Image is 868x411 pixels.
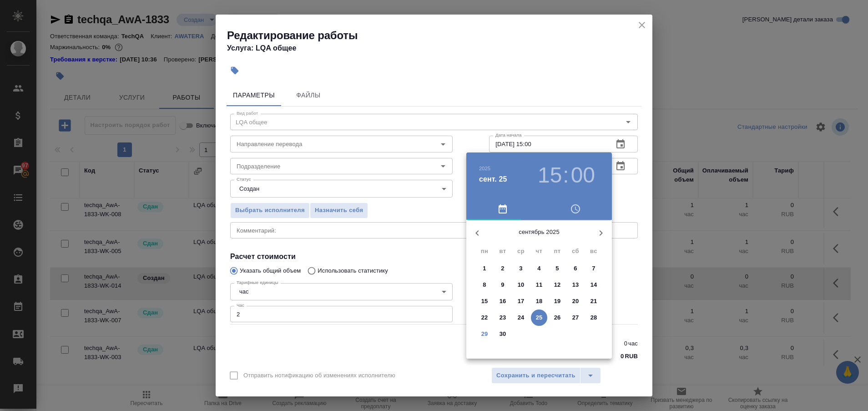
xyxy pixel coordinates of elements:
p: 17 [518,297,525,306]
p: 11 [536,280,543,289]
button: 2 [495,260,511,277]
button: 21 [585,293,602,310]
button: 10 [513,277,529,293]
button: 27 [567,310,584,326]
button: 26 [549,310,565,326]
p: 29 [481,330,488,339]
button: 16 [495,293,511,310]
button: 7 [585,260,602,277]
button: 4 [531,260,547,277]
p: сентябрь 2025 [488,228,590,237]
p: 5 [555,264,559,273]
button: 3 [513,260,529,277]
p: 12 [554,280,561,289]
p: 4 [537,264,540,273]
button: 14 [585,277,602,293]
p: 18 [536,297,543,306]
p: 27 [572,313,579,322]
button: 11 [531,277,547,293]
p: 30 [500,330,506,339]
button: 8 [476,277,493,293]
span: пн [476,247,493,256]
button: 15 [476,293,493,310]
p: 2 [501,264,504,273]
button: 13 [567,277,584,293]
span: вс [585,247,602,256]
button: 00 [571,162,595,188]
button: 24 [513,310,529,326]
span: вт [495,247,511,256]
p: 16 [500,297,506,306]
p: 8 [483,280,486,289]
p: 26 [554,313,561,322]
p: 25 [536,313,543,322]
p: 7 [592,264,595,273]
button: 1 [476,260,493,277]
span: чт [531,247,547,256]
button: 29 [476,326,493,342]
button: 19 [549,293,565,310]
p: 6 [574,264,577,273]
span: ср [513,247,529,256]
p: 23 [500,313,506,322]
p: 15 [481,297,488,306]
button: 12 [549,277,565,293]
p: 10 [518,280,525,289]
p: 3 [519,264,522,273]
button: 2025 [479,166,490,171]
h3: : [563,162,569,188]
p: 20 [572,297,579,306]
button: 22 [476,310,493,326]
button: 6 [567,260,584,277]
p: 13 [572,280,579,289]
button: 28 [585,310,602,326]
button: 15 [538,162,562,188]
p: 9 [501,280,504,289]
button: 30 [495,326,511,342]
p: 24 [518,313,525,322]
p: 22 [481,313,488,322]
button: 25 [531,310,547,326]
button: сент. 25 [479,174,507,185]
button: 20 [567,293,584,310]
button: 17 [513,293,529,310]
p: 28 [590,313,597,322]
button: 23 [495,310,511,326]
p: 21 [590,297,597,306]
p: 14 [590,280,597,289]
span: пт [549,247,565,256]
button: 5 [549,260,565,277]
button: 18 [531,293,547,310]
p: 1 [483,264,486,273]
span: сб [567,247,584,256]
p: 19 [554,297,561,306]
button: 9 [495,277,511,293]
